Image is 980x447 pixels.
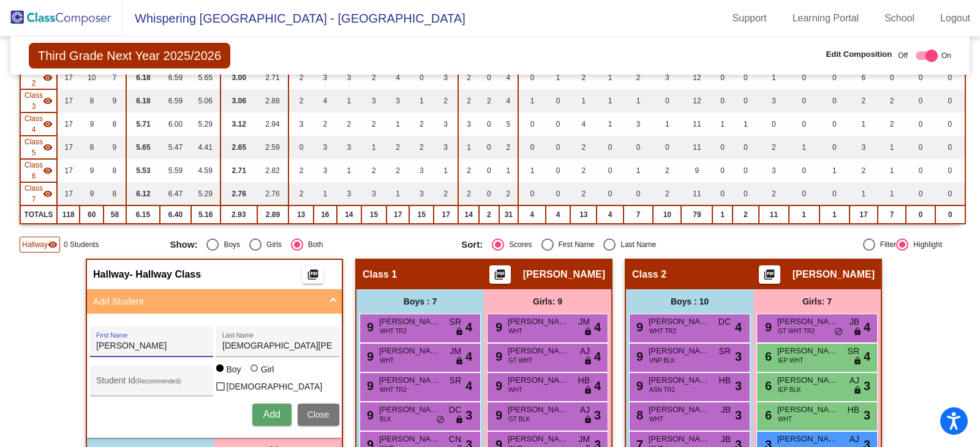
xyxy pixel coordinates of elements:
[43,189,53,199] mat-icon: visibility
[191,205,221,224] td: 5.16
[570,136,597,159] td: 2
[288,159,314,182] td: 2
[96,341,206,351] input: First Name
[458,136,479,159] td: 1
[570,66,597,89] td: 2
[24,113,43,135] span: Class 4
[20,182,57,205] td: Ramona Cox-Jones - Knabusch
[288,205,314,224] td: 13
[262,239,282,250] div: Girls
[759,89,788,113] td: 3
[518,136,546,159] td: 0
[489,265,511,284] button: Print Students Details
[554,239,595,250] div: First Name
[597,205,624,224] td: 4
[257,159,288,182] td: 2.82
[941,50,951,61] span: On
[653,205,681,224] td: 10
[906,113,935,136] td: 0
[850,89,878,113] td: 2
[160,159,190,182] td: 5.59
[479,89,499,113] td: 2
[93,295,321,309] mat-panel-title: Add Student
[546,89,570,113] td: 0
[361,113,386,136] td: 2
[361,136,386,159] td: 1
[126,205,160,224] td: 6.15
[57,159,80,182] td: 17
[57,66,80,89] td: 17
[458,113,479,136] td: 3
[222,341,333,351] input: Last Name
[257,136,288,159] td: 2.59
[104,182,126,205] td: 8
[306,268,320,286] mat-icon: picture_as_pdf
[479,136,499,159] td: 0
[257,182,288,205] td: 2.76
[518,182,546,205] td: 0
[361,205,386,224] td: 15
[935,182,965,205] td: 0
[191,136,221,159] td: 4.41
[570,159,597,182] td: 2
[288,66,314,89] td: 2
[624,136,653,159] td: 0
[499,136,519,159] td: 2
[733,136,759,159] td: 0
[723,9,777,28] a: Support
[24,136,43,158] span: Class 5
[681,205,712,224] td: 79
[733,89,759,113] td: 0
[518,205,546,224] td: 4
[57,136,80,159] td: 17
[681,89,712,113] td: 12
[43,119,53,129] mat-icon: visibility
[653,159,681,182] td: 2
[878,113,906,136] td: 2
[570,205,597,224] td: 13
[302,265,323,284] button: Print Students Details
[126,182,160,205] td: 6.12
[314,89,337,113] td: 4
[126,113,160,136] td: 5.71
[126,89,160,113] td: 6.18
[386,159,410,182] td: 2
[288,113,314,136] td: 3
[518,159,546,182] td: 1
[221,66,257,89] td: 3.00
[80,159,104,182] td: 9
[409,89,434,113] td: 1
[288,182,314,205] td: 2
[850,159,878,182] td: 2
[361,159,386,182] td: 2
[160,136,190,159] td: 5.47
[20,89,57,113] td: Jennnifer Russell - No Class Name
[624,66,653,89] td: 2
[570,113,597,136] td: 4
[906,66,935,89] td: 0
[126,66,160,89] td: 6.18
[898,50,908,61] span: Off
[57,113,80,136] td: 17
[20,136,57,159] td: Elizabeth Leon Ramirez - No Class Name
[409,159,434,182] td: 3
[789,113,820,136] td: 0
[461,239,483,250] span: Sort:
[759,182,788,205] td: 2
[257,89,288,113] td: 2.88
[878,136,906,159] td: 1
[257,113,288,136] td: 2.94
[518,113,546,136] td: 0
[908,239,942,250] div: Highlight
[337,89,361,113] td: 1
[789,89,820,113] td: 0
[518,66,546,89] td: 0
[221,89,257,113] td: 3.06
[104,66,126,89] td: 7
[221,182,257,205] td: 2.76
[820,66,850,89] td: 0
[361,89,386,113] td: 3
[252,404,292,426] button: Add
[191,66,221,89] td: 5.65
[759,265,780,284] button: Print Students Details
